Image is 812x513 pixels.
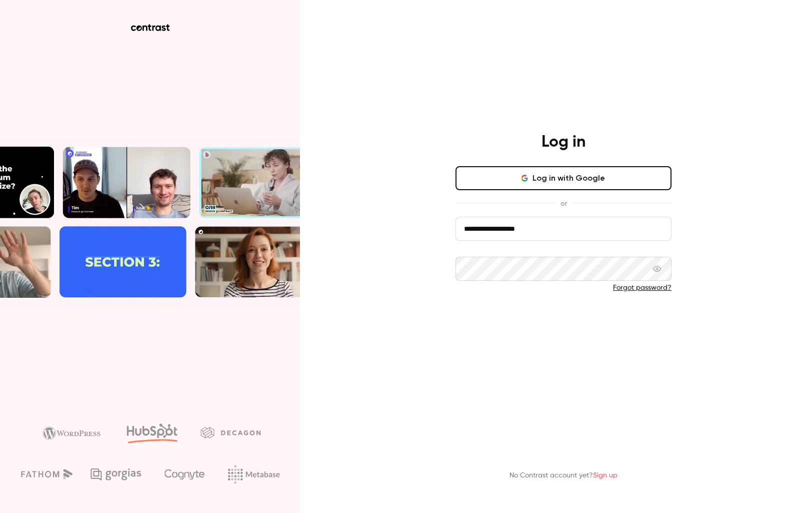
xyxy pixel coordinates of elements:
[541,132,585,152] h4: Log in
[509,470,617,481] p: No Contrast account yet?
[455,166,671,190] button: Log in with Google
[200,427,260,438] img: decagon
[613,284,671,291] a: Forgot password?
[555,198,572,209] span: or
[593,472,617,479] a: Sign up
[455,309,671,333] button: Log in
